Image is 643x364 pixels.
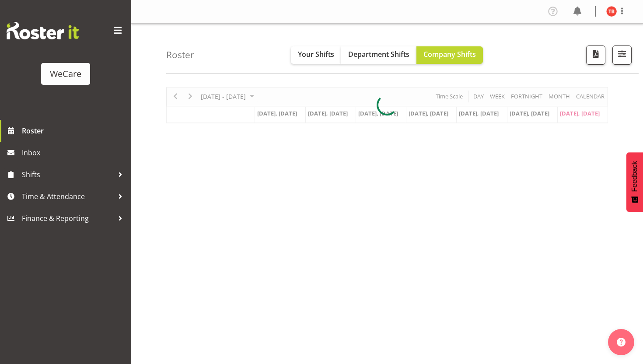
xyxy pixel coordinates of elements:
span: Shifts [22,168,114,181]
span: Company Shifts [423,49,476,59]
img: tyla-boyd11707.jpg [606,6,617,17]
h4: Roster [166,50,194,60]
span: Time & Attendance [22,190,114,203]
span: Feedback [631,161,639,192]
button: Filter Shifts [612,45,632,65]
span: Department Shifts [348,49,409,59]
div: WeCare [50,67,81,80]
button: Feedback - Show survey [626,152,643,212]
button: Department Shifts [341,46,416,64]
span: Finance & Reporting [22,212,114,225]
button: Your Shifts [291,46,341,64]
span: Roster [22,124,127,137]
span: Your Shifts [298,49,334,59]
img: help-xxl-2.png [617,338,626,346]
img: Rosterit website logo [7,22,79,39]
span: Inbox [22,146,127,159]
button: Download a PDF of the roster according to the set date range. [586,45,605,65]
button: Company Shifts [416,46,483,64]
